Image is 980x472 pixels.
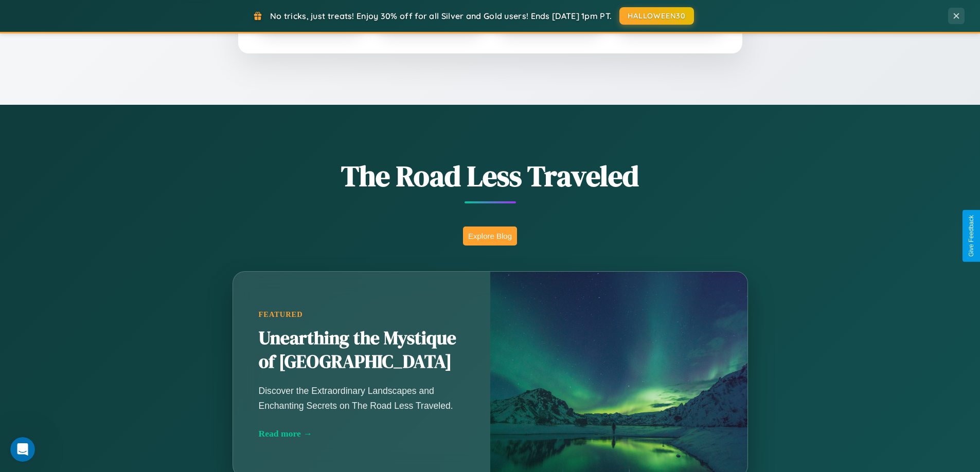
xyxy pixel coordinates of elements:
p: Discover the Extraordinary Landscapes and Enchanting Secrets on The Road Less Traveled. [259,384,465,412]
div: Featured [259,310,465,319]
button: HALLOWEEN30 [619,7,694,25]
h1: The Road Less Traveled [182,156,799,196]
button: Explore Blog [463,226,517,246]
h2: Unearthing the Mystique of [GEOGRAPHIC_DATA] [259,327,465,374]
div: Read more → [259,428,465,439]
iframe: Intercom live chat [10,437,35,462]
span: No tricks, just treats! Enjoy 30% off for all Silver and Gold users! Ends [DATE] 1pm PT. [270,11,612,21]
div: Give Feedback [968,215,975,257]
